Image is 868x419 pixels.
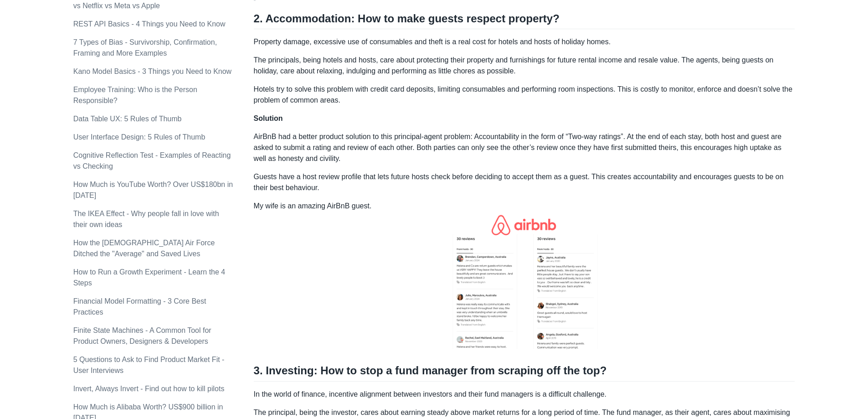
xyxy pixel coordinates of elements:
img: airbnb host review [446,212,602,353]
a: How the [DEMOGRAPHIC_DATA] Air Force Ditched the "Average" and Saved Lives [73,239,215,258]
a: How to Run a Growth Experiment - Learn the 4 Steps [73,268,226,287]
a: Data Table UX: 5 Rules of Thumb [73,115,182,123]
a: Invert, Always Invert - Find out how to kill pilots [73,385,225,393]
a: Kano Model Basics - 3 Things you Need to Know [73,67,231,75]
a: How Much is YouTube Worth? Over US$180bn in [DATE] [73,181,233,199]
a: Cognitive Reflection Test - Examples of Reacting vs Checking [73,151,231,170]
a: Finite State Machines - A Common Tool for Product Owners, Designers & Developers [73,326,211,345]
p: Hotels try to solve this problem with credit card deposits, limiting consumables and performing r... [254,84,795,106]
a: Financial Model Formatting - 3 Core Best Practices [73,297,206,316]
a: Employee Training: Who is the Person Responsible? [73,86,197,104]
a: REST API Basics - 4 Things you Need to Know [73,20,226,28]
p: In the world of finance, incentive alignment between investors and their fund managers is a diffi... [254,389,795,400]
p: The principals, being hotels and hosts, care about protecting their property and furnishings for ... [254,55,795,77]
a: The IKEA Effect - Why people fall in love with their own ideas [73,210,219,228]
h2: 2. Accommodation: How to make guests respect property? [254,12,795,29]
h2: 3. Investing: How to stop a fund manager from scraping off the top? [254,364,795,381]
p: Guests have a host review profile that lets future hosts check before deciding to accept them as ... [254,171,795,193]
p: Property damage, excessive use of consumables and theft is a real cost for hotels and hosts of ho... [254,36,795,47]
a: 5 Questions to Ask to Find Product Market Fit - User Interviews [73,356,225,374]
a: 7 Types of Bias - Survivorship, Confirmation, Framing and More Examples [73,38,217,57]
strong: Solution [254,114,283,122]
p: AirBnB had a better product solution to this principal-agent problem: Accountability in the form ... [254,131,795,164]
p: My wife is an amazing AirBnB guest. [254,201,795,353]
a: User Interface Design: 5 Rules of Thumb [73,133,205,141]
